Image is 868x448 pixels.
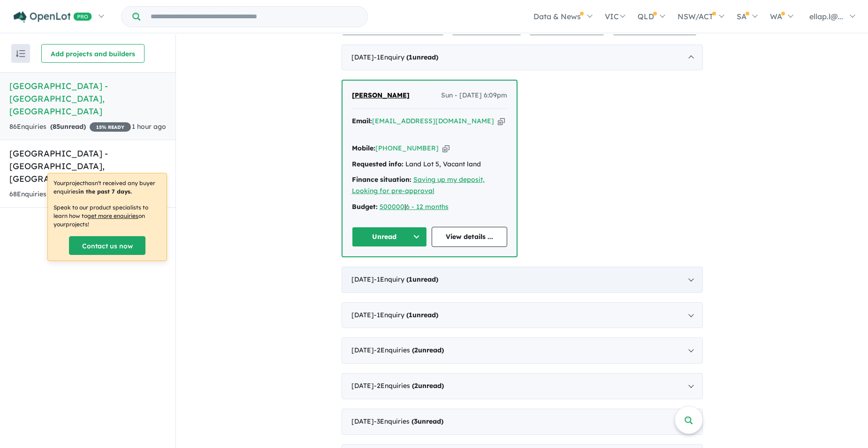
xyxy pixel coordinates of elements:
[87,212,138,219] u: get more enquiries
[375,144,439,152] a: [PHONE_NUMBER]
[352,90,410,101] a: [PERSON_NAME]
[498,116,505,126] button: Copy
[374,346,444,354] span: - 2 Enquir ies
[352,175,485,195] a: Saving up my deposit, Looking for pre-approval
[352,175,411,184] strong: Finance situation:
[352,159,507,170] div: Land Lot 5, Vacant land
[9,80,166,118] h5: [GEOGRAPHIC_DATA] - [GEOGRAPHIC_DATA] , [GEOGRAPHIC_DATA]
[374,275,438,284] span: - 1 Enquir y
[342,373,703,399] div: [DATE]
[374,53,438,61] span: - 1 Enquir y
[406,311,438,319] strong: ( unread)
[342,302,703,329] div: [DATE]
[352,227,427,247] button: Unread
[409,275,412,284] span: 1
[352,144,375,152] strong: Mobile:
[809,12,843,21] span: ellap.l@...
[406,275,438,284] strong: ( unread)
[414,381,418,390] span: 2
[352,91,410,99] span: [PERSON_NAME]
[380,202,404,211] a: 500000
[432,227,507,247] a: View details ...
[409,53,412,61] span: 1
[414,346,418,354] span: 2
[412,381,444,390] strong: ( unread)
[372,117,494,125] a: [EMAIL_ADDRESS][DOMAIN_NAME]
[9,121,131,133] div: 86 Enquir ies
[412,346,444,354] strong: ( unread)
[352,202,378,211] strong: Budget:
[374,417,443,426] span: - 3 Enquir ies
[53,203,161,229] p: Speak to our product specialists to learn how to on your projects !
[411,417,443,426] strong: ( unread)
[50,122,86,131] strong: ( unread)
[374,381,444,390] span: - 2 Enquir ies
[90,122,131,132] span: 15 % READY
[16,50,25,57] img: sort.svg
[352,160,404,168] strong: Requested info:
[53,122,60,131] span: 85
[374,311,438,319] span: - 1 Enquir y
[352,202,507,213] div: |
[406,53,438,61] strong: ( unread)
[14,11,92,23] img: Openlot PRO Logo White
[352,117,372,125] strong: Email:
[414,417,418,426] span: 3
[406,202,449,211] a: 6 - 12 months
[442,143,449,153] button: Copy
[78,188,132,195] b: in the past 7 days.
[342,45,703,71] div: [DATE]
[132,122,166,131] span: 1 hour ago
[342,337,703,364] div: [DATE]
[409,311,412,319] span: 1
[441,90,507,101] span: Sun - [DATE] 6:09pm
[41,44,145,63] button: Add projects and builders
[9,189,131,200] div: 68 Enquir ies
[69,236,145,255] a: Contact us now
[342,267,703,293] div: [DATE]
[9,147,166,185] h5: [GEOGRAPHIC_DATA] - [GEOGRAPHIC_DATA] , [GEOGRAPHIC_DATA]
[342,409,703,435] div: [DATE]
[53,179,161,196] p: Your project hasn't received any buyer enquiries
[142,7,365,27] input: Try estate name, suburb, builder or developer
